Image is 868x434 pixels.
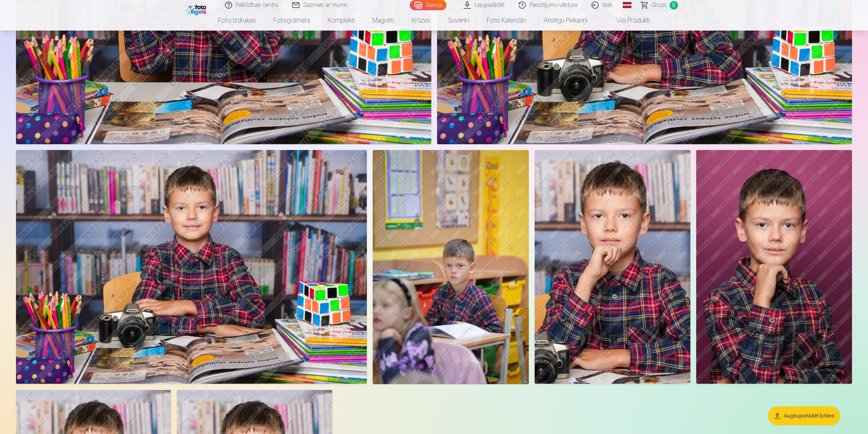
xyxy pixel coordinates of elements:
[186,3,208,15] img: /fa1
[439,10,478,31] a: Suvenīri
[478,10,535,31] a: Foto kalendāri
[768,406,840,425] button: Augšupielādēt bildes
[403,10,439,31] a: Krūzes
[535,10,596,31] a: Atslēgu piekariņi
[209,10,265,31] a: Foto izdrukas
[596,10,659,31] a: Visi produkti
[670,1,678,9] span: 0
[319,10,364,31] a: Komplekti
[265,10,319,31] a: Fotogrāmata
[652,1,667,9] span: Grozs
[364,10,403,31] a: Magnēti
